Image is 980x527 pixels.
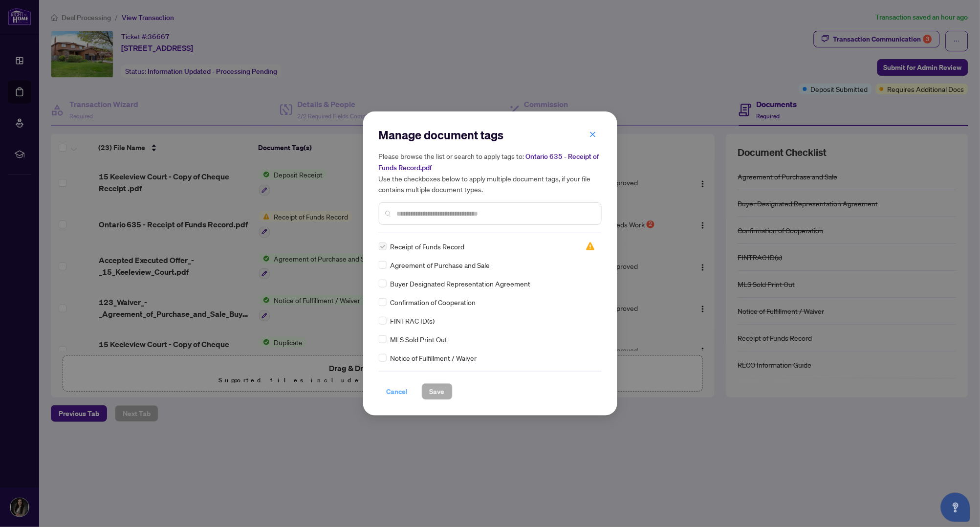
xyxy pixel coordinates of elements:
[586,242,595,251] span: Needs Work
[387,384,408,399] span: Cancel
[422,383,453,400] button: Save
[379,383,416,400] button: Cancel
[391,297,476,307] span: Confirmation of Cooperation
[379,127,602,143] h2: Manage document tags
[391,315,435,326] span: FINTRAC ID(s)
[941,493,970,522] button: Open asap
[391,241,465,252] span: Receipt of Funds Record
[379,152,599,172] span: Ontario 635 - Receipt of Funds Record.pdf
[586,242,595,251] img: status
[391,352,477,363] span: Notice of Fulfillment / Waiver
[589,131,596,138] span: close
[379,151,602,195] h5: Please browse the list or search to apply tags to: Use the checkboxes below to apply multiple doc...
[391,278,531,289] span: Buyer Designated Representation Agreement
[391,260,490,270] span: Agreement of Purchase and Sale
[391,334,448,345] span: MLS Sold Print Out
